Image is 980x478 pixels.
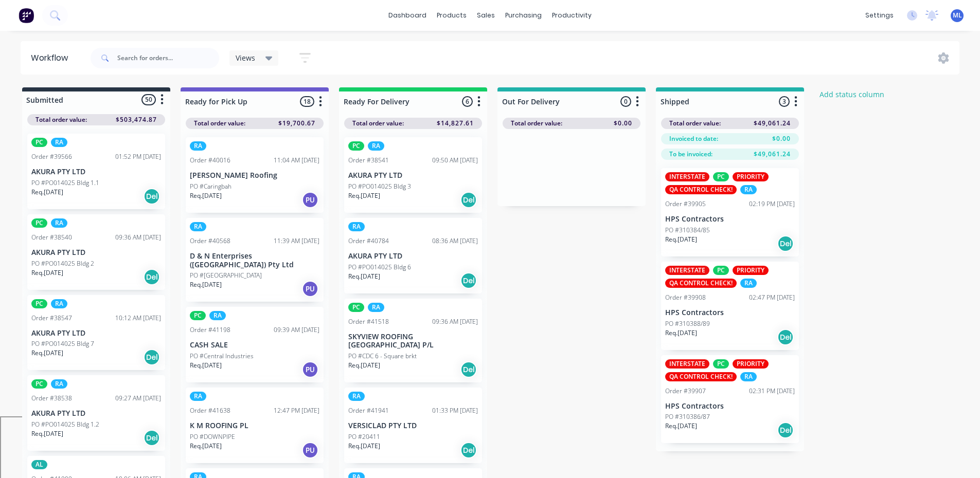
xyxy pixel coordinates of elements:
p: Req. [DATE] [190,442,222,451]
span: Total order value: [669,119,721,128]
p: Req. [DATE] [31,348,63,358]
div: INTERSTATEPCPRIORITYQA CONTROL CHECK!RAOrder #3990502:19 PM [DATE]HPS ContractorsPO #310384/85Req... [661,168,799,256]
div: Order #39908 [665,293,706,302]
div: Del [144,349,160,365]
div: Order #38547 [31,314,72,323]
span: $0.00 [772,134,791,143]
p: AKURA PTY LTD [31,248,161,257]
div: PCRAOrder #4119809:39 AM [DATE]CASH SALEPO #Central IndustriesReq.[DATE]PU [186,307,324,382]
div: Del [777,329,794,345]
p: PO #Central Industries [190,352,254,361]
div: 02:47 PM [DATE] [749,293,795,302]
div: 11:04 AM [DATE] [274,156,319,165]
span: Invoiced to date: [669,134,718,143]
div: Order #41941 [348,406,389,415]
div: AL [31,460,47,469]
div: PC [713,172,729,181]
p: Req. [DATE] [665,328,697,338]
div: PC [348,303,364,312]
p: PO #310386/87 [665,412,710,421]
div: INTERSTATE [665,172,709,181]
p: AKURA PTY LTD [348,171,478,180]
span: $503,474.87 [116,115,157,124]
div: Order #38538 [31,394,72,403]
div: Order #41518 [348,317,389,326]
div: PU [302,361,318,378]
div: PRIORITY [733,172,769,181]
div: PU [302,281,318,297]
p: HPS Contractors [665,215,795,224]
div: 11:39 AM [DATE] [274,236,319,246]
p: PO #CDC 6 - Square brkt [348,352,417,361]
p: Req. [DATE] [31,268,63,278]
div: PC [31,218,47,228]
div: productivity [547,8,597,23]
p: PO #310388/89 [665,319,710,328]
div: RA [190,392,206,401]
p: K M ROOFING PL [190,421,319,430]
div: Del [460,442,477,458]
p: Req. [DATE] [348,442,380,451]
div: Order #40784 [348,236,389,246]
div: 08:36 AM [DATE] [432,236,478,246]
span: $19,700.67 [278,119,315,128]
div: PCRAOrder #3853809:27 AM [DATE]AKURA PTY LTDPO #PO014025 Bldg 1.2Req.[DATE]Del [27,375,165,451]
div: INTERSTATEPCPRIORITYQA CONTROL CHECK!RAOrder #3990802:47 PM [DATE]HPS ContractorsPO #310388/89Req... [661,262,799,350]
div: Del [777,422,794,438]
p: Req. [DATE] [31,188,63,197]
p: SKYVIEW ROOFING [GEOGRAPHIC_DATA] P/L [348,333,478,350]
div: RA [190,141,206,151]
span: $49,061.24 [754,150,791,159]
span: ML [953,11,962,20]
p: HPS Contractors [665,308,795,317]
div: PCRAOrder #4151809:36 AM [DATE]SKYVIEW ROOFING [GEOGRAPHIC_DATA] P/LPO #CDC 6 - Square brktReq.[D... [344,299,482,383]
img: Factory [19,8,34,23]
div: PCRAOrder #3854109:50 AM [DATE]AKURA PTY LTDPO #PO014025 Bldg 3Req.[DATE]Del [344,137,482,213]
div: PRIORITY [733,266,769,275]
div: RAOrder #4001611:04 AM [DATE][PERSON_NAME] RoofingPO #CaringbahReq.[DATE]PU [186,137,324,213]
div: PCRAOrder #3854009:36 AM [DATE]AKURA PTY LTDPO #PO014025 Bldg 2Req.[DATE]Del [27,214,165,290]
div: RA [51,218,67,228]
p: [PERSON_NAME] Roofing [190,171,319,180]
p: PO #PO014025 Bldg 1.2 [31,420,99,429]
div: RA [51,379,67,389]
div: PCRAOrder #3854710:12 AM [DATE]AKURA PTY LTDPO #PO014025 Bldg 7Req.[DATE]Del [27,295,165,371]
div: INTERSTATE [665,266,709,275]
p: PO #Caringbah [190,182,231,191]
div: PC [190,311,206,320]
p: Req. [DATE] [348,272,380,281]
div: RA [740,185,757,194]
div: Order #40568 [190,236,230,246]
div: PU [302,442,318,458]
div: Order #38541 [348,156,389,165]
div: RA [348,222,365,231]
div: QA CONTROL CHECK! [665,372,737,381]
div: Del [460,361,477,378]
div: products [432,8,472,23]
div: RAOrder #4194101:33 PM [DATE]VERSICLAD PTY LTDPO #20411Req.[DATE]Del [344,388,482,463]
div: Del [460,192,477,208]
p: Req. [DATE] [31,429,63,438]
div: RA [209,311,226,320]
div: Del [144,430,160,446]
div: Order #41638 [190,406,230,415]
p: Req. [DATE] [190,280,222,289]
div: 09:39 AM [DATE] [274,325,319,335]
div: PC [713,359,729,369]
p: Req. [DATE] [190,361,222,370]
div: Order #39905 [665,199,706,209]
div: Order #39566 [31,152,72,161]
input: Search for orders... [117,48,219,68]
p: Req. [DATE] [348,191,380,200]
div: INTERSTATE [665,359,709,369]
div: 02:31 PM [DATE] [749,387,795,396]
div: PC [713,266,729,275]
div: PC [348,141,364,151]
p: AKURA PTY LTD [348,252,478,261]
span: $49,061.24 [754,119,791,128]
div: RA [740,279,757,288]
div: RA [740,372,757,381]
div: PRIORITY [733,359,769,369]
div: Del [144,269,160,285]
span: Total order value: [35,115,87,124]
